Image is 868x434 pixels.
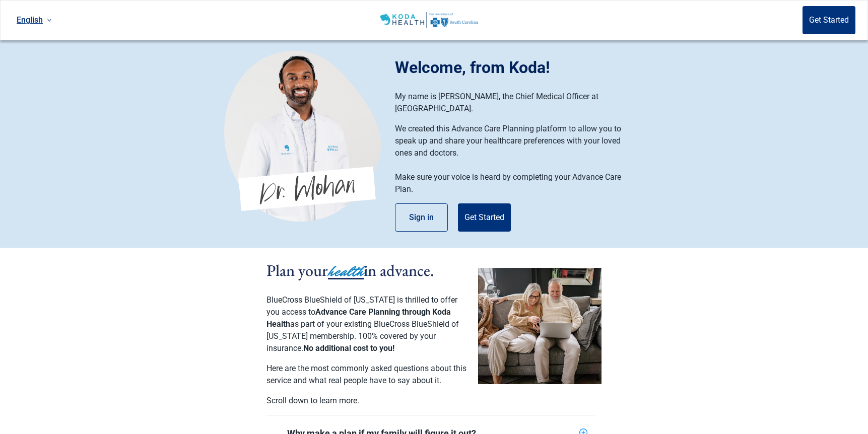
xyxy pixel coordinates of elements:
[803,6,855,34] button: Get Started
[395,203,448,232] button: Sign in
[13,12,56,28] a: Current language: English
[303,343,394,353] span: No additional cost to you!
[395,91,634,115] p: My name is [PERSON_NAME], the Chief Medical Officer at [GEOGRAPHIC_DATA].
[395,123,634,159] p: We created this Advance Care Planning platform to allow you to speak up and share your healthcare...
[395,171,634,195] p: Make sure your voice is heard by completing your Advance Care Plan.
[364,260,434,281] span: in advance.
[266,295,457,317] span: BlueCross BlueShield of [US_STATE] is thrilled to offer you access to
[266,395,468,407] p: Scroll down to learn more.
[266,363,468,387] p: Here are the most commonly asked questions about this service and what real people have to say ab...
[380,12,478,28] img: Koda Health
[47,18,52,23] span: down
[395,55,644,80] div: Welcome, from Koda!
[266,260,328,281] span: Plan your
[224,50,381,222] img: Koda Health
[478,268,602,384] img: planSectionCouple-CV0a0q8G.png
[458,203,511,232] button: Get Started
[266,319,459,353] span: as part of your existing BlueCross BlueShield of [US_STATE] membership. 100% covered by your insu...
[328,260,364,282] span: health
[266,307,451,329] span: Advance Care Planning through Koda Health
